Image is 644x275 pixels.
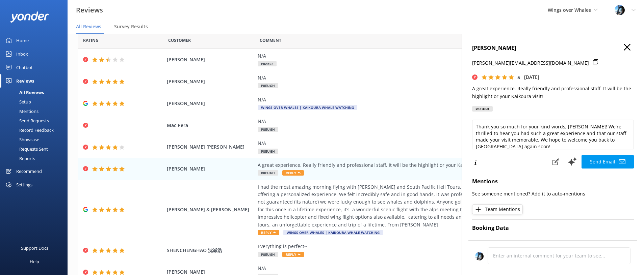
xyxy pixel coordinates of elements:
span: P8EUGH [258,127,278,132]
a: Record Feedback [4,125,68,135]
span: SHENCHENGHAO 沈诚浩 [167,247,254,254]
span: Reply [282,170,304,176]
span: Mac Pera [167,122,254,129]
span: [PERSON_NAME] & [PERSON_NAME] [167,206,254,213]
div: N/A [258,265,565,272]
a: Send Requests [4,116,68,125]
a: All Reviews [4,88,68,97]
div: Record Feedback [4,125,54,135]
span: P8EUGH [258,170,278,176]
span: [PERSON_NAME] [167,100,254,107]
span: Wings over Whales [548,7,591,13]
div: Reports [4,154,35,163]
span: Wings Over Whales | Kaikōura Whale Watching [258,105,357,110]
div: N/A [258,52,565,60]
div: I had the most amazing morning flying with [PERSON_NAME] and South Pacific Heli Tours. A family o... [258,183,565,228]
span: P8EUGH [258,252,278,257]
div: N/A [258,74,565,82]
a: Setup [4,97,68,106]
p: [DATE] [524,73,539,81]
span: All Reviews [76,23,101,30]
div: Support Docs [21,241,48,255]
div: Chatbot [16,61,33,74]
span: P8EUGH [258,83,278,88]
div: N/A [258,96,565,103]
button: Close [624,44,630,51]
p: [PERSON_NAME][EMAIL_ADDRESS][DOMAIN_NAME] [472,59,589,67]
button: Team Mentions [472,204,523,214]
div: Recommend [16,164,42,178]
div: Settings [16,178,32,191]
a: Mentions [4,106,68,116]
span: [PERSON_NAME] [167,78,254,85]
p: Product [472,239,553,247]
div: Send Requests [4,116,49,125]
div: Reviews [16,74,34,88]
div: Help [30,255,39,268]
div: Setup [4,97,31,106]
a: Showcase [4,135,68,144]
p: See someone mentioned? Add it to auto-mentions [472,190,634,197]
h4: Mentions [472,177,634,186]
div: P8EUGH [472,106,493,112]
p: A great experience. Really friendly and professional staff. It will be the highlight or your Kaik... [472,85,634,100]
img: yonder-white-logo.png [10,11,49,23]
h4: [PERSON_NAME] [472,44,634,53]
span: Date [168,37,191,43]
img: 145-1635463833.jpg [615,5,625,15]
div: Home [16,34,29,47]
img: 145-1635463833.jpg [475,252,484,261]
div: Inbox [16,47,28,61]
span: Wings Over Whales | Kaikōura Whale Watching [283,230,383,235]
span: [PERSON_NAME] [PERSON_NAME] [167,143,254,151]
span: [PERSON_NAME] [167,56,254,63]
span: P0A6CF [258,61,277,66]
div: A great experience. Really friendly and professional staff. It will be the highlight or your Kaik... [258,161,565,169]
p: P8EUGH [553,239,634,247]
a: Requests Sent [4,144,68,154]
span: [PERSON_NAME] [167,165,254,173]
a: Reports [4,154,68,163]
div: All Reviews [4,88,44,97]
div: Requests Sent [4,144,48,154]
textarea: Thank you so much for your kind words, [PERSON_NAME]! We're thrilled to hear you had such a great... [472,120,634,150]
span: Question [260,37,281,43]
div: Everything is perfect~ [258,243,565,250]
span: 5 [517,74,520,81]
div: N/A [258,118,565,125]
h4: Booking Data [472,224,634,233]
span: Survey Results [114,23,148,30]
span: Date [83,37,99,43]
span: P8EUGH [258,149,278,154]
h3: Reviews [76,5,103,16]
span: Reply [282,252,304,257]
div: N/A [258,140,565,147]
span: Reply [258,230,279,235]
button: Send Email [582,155,634,169]
div: Mentions [4,106,38,116]
div: Showcase [4,135,39,144]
